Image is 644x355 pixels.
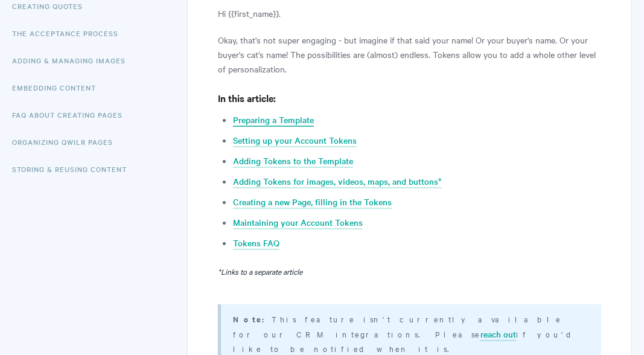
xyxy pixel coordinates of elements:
a: reach out [480,328,516,341]
em: *Links to a separate article [218,266,302,277]
a: Maintaining your Account Tokens [233,216,363,229]
a: The Acceptance Process [12,21,127,45]
a: Setting up your Account Tokens [233,134,357,147]
a: Preparing a Template [233,114,314,127]
a: Adding Tokens to the Template [233,155,353,168]
a: Tokens FAQ [233,237,279,250]
a: Adding & Managing Images [12,48,135,72]
strong: Note: [233,313,272,325]
a: FAQ About Creating Pages [12,103,132,127]
p: Okay, that's not super engaging - but imagine if that said your name! Or your buyer's name. Or yo... [218,33,601,76]
p: Hi {{first_name}}. [218,6,601,21]
h4: In this article: [218,91,601,106]
a: Embedding Content [12,75,105,100]
a: Creating a new Page, filling in the Tokens [233,196,392,209]
a: Adding Tokens for images, videos, maps, and buttons* [233,175,442,188]
a: Storing & Reusing Content [12,157,136,181]
a: Organizing Qwilr Pages [12,130,122,154]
